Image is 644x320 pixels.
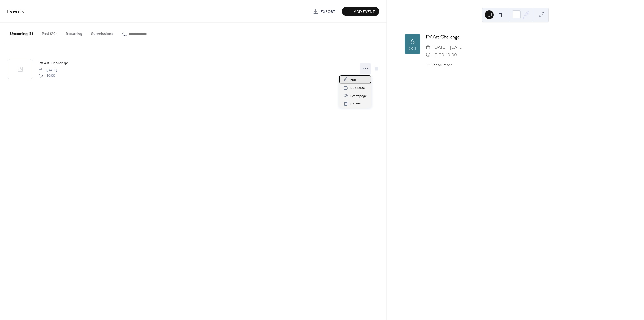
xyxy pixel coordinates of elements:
button: Past (29) [37,23,61,43]
span: [DATE] - [DATE] [433,44,463,51]
span: Events [7,6,24,17]
span: Duplicate [350,85,365,91]
div: ​ [426,62,431,68]
span: Show more [433,62,452,68]
span: 10:00 [446,51,457,58]
button: ​Show more [426,62,452,68]
span: Add Event [354,9,375,15]
span: [DATE] [39,68,57,73]
div: ​ [426,51,431,58]
a: PV Art Challenge [39,60,68,66]
button: Upcoming (1) [6,23,37,43]
div: 6 [410,38,415,46]
div: PV Art Challenge [426,33,626,41]
button: Submissions [87,23,118,43]
div: ​ [426,44,431,51]
button: Recurring [61,23,87,43]
a: Export [309,7,340,16]
span: 10:00 [433,51,444,58]
span: Delete [350,101,361,107]
div: Oct [409,47,416,51]
span: - [444,51,446,58]
button: Add Event [342,7,379,16]
span: Edit [350,77,356,83]
span: 10:00 [39,73,57,78]
span: Export [321,9,335,15]
span: Event page [350,93,367,99]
